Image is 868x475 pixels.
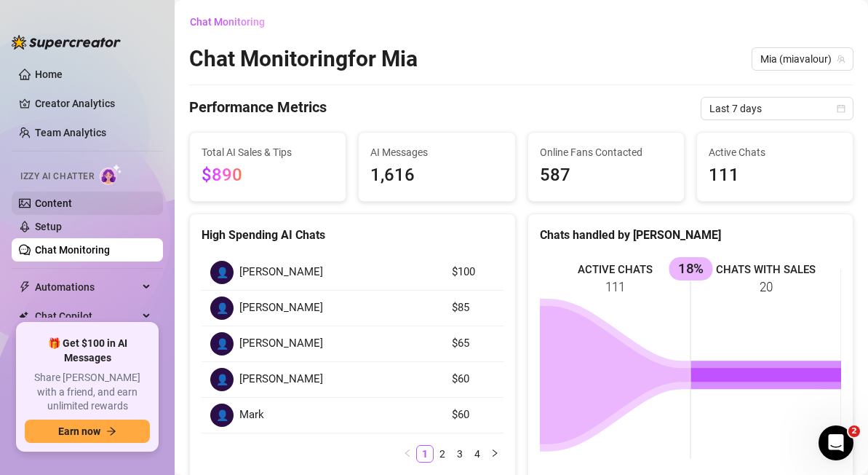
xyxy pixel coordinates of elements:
article: $65 [452,335,495,353]
span: Mia (miavalour) [760,48,845,70]
span: thunderbolt [19,281,31,293]
span: [PERSON_NAME] [239,299,323,317]
a: 2 [434,446,450,462]
span: Last 7 days [709,98,845,119]
span: left [403,449,412,458]
iframe: Intercom live chat [819,425,853,460]
span: AI Messages [370,144,503,160]
span: 1,616 [370,162,503,189]
span: [PERSON_NAME] [239,264,323,281]
li: 2 [434,445,451,463]
a: Setup [35,221,62,232]
article: $60 [452,407,495,424]
button: Chat Monitoring [189,10,276,34]
span: team [837,55,845,63]
li: Next Page [486,445,503,463]
span: arrow-right [106,426,116,436]
span: $890 [202,165,242,185]
div: Chats handled by [PERSON_NAME] [540,226,842,244]
div: 👤 [210,261,234,284]
a: 1 [417,446,433,462]
span: 🎁 Get $100 in AI Messages [25,337,150,365]
span: [PERSON_NAME] [239,335,323,353]
img: logo-BBDzfeDw.svg [12,35,121,50]
a: 3 [452,446,468,462]
span: Automations [35,275,138,299]
div: 👤 [210,368,234,391]
span: Earn now [58,425,100,437]
span: 111 [709,162,841,189]
span: Total AI Sales & Tips [202,144,334,160]
span: [PERSON_NAME] [239,371,323,388]
article: $60 [452,371,495,388]
div: High Spending AI Chats [202,226,503,244]
span: Mark [239,407,264,424]
li: 4 [469,445,486,463]
div: 👤 [210,332,234,356]
li: Previous Page [399,445,416,463]
span: Active Chats [709,144,841,160]
span: Online Fans Contacted [540,144,672,160]
div: 👤 [210,404,234,427]
li: 3 [451,445,469,463]
article: $100 [452,264,495,281]
a: Home [35,68,63,80]
a: Chat Monitoring [35,244,110,256]
a: Content [35,197,72,209]
span: 2 [848,425,860,437]
span: Share [PERSON_NAME] with a friend, and earn unlimited rewards [25,371,150,414]
button: Earn nowarrow-right [25,420,150,443]
span: Izzy AI Chatter [20,170,94,184]
img: Chat Copilot [19,311,28,321]
button: left [399,445,416,463]
article: $85 [452,299,495,317]
a: Creator Analytics [35,92,151,115]
span: right [490,449,499,458]
img: AI Chatter [100,164,122,185]
span: Chat Monitoring [190,16,265,28]
span: calendar [837,104,845,113]
span: 587 [540,162,672,189]
a: Team Analytics [35,127,106,138]
h4: Performance Metrics [189,97,327,120]
a: 4 [469,446,485,462]
li: 1 [416,445,434,463]
span: Chat Copilot [35,305,138,328]
h2: Chat Monitoring for Mia [189,45,418,73]
button: right [486,445,503,463]
div: 👤 [210,297,234,320]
